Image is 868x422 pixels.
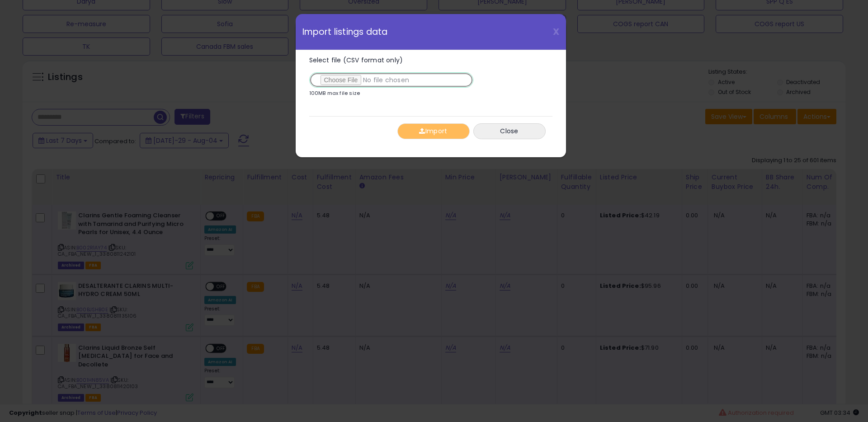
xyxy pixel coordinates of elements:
span: Import listings data [302,28,388,36]
span: X [553,25,559,38]
p: 100MB max file size [309,91,360,96]
button: Close [473,123,546,139]
span: Select file (CSV format only) [309,56,403,65]
button: Import [397,123,470,139]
